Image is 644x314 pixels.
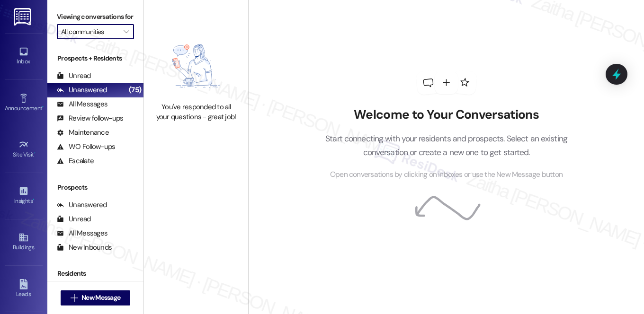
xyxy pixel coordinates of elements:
[81,293,120,303] span: New Message
[5,137,43,162] a: Site Visit •
[5,229,43,255] a: Buildings
[57,99,107,109] div: All Messages
[57,71,91,81] div: Unread
[57,200,107,210] div: Unanswered
[42,104,44,110] span: •
[33,196,34,203] span: •
[5,276,43,302] a: Leads
[57,214,91,224] div: Unread
[311,107,582,122] h2: Welcome to Your Conversations
[14,8,33,26] img: ResiDesk Logo
[57,9,134,24] label: Viewing conversations for
[57,128,109,138] div: Maintenance
[330,169,563,181] span: Open conversations by clicking on inboxes or use the New Message button
[47,53,143,63] div: Prospects + Residents
[126,83,143,97] div: (75)
[71,294,78,302] i: 
[57,228,107,238] div: All Messages
[5,183,43,209] a: Insights •
[311,132,582,159] p: Start connecting with your residents and prospects. Select an existing conversation or create a n...
[57,142,115,152] div: WO Follow-ups
[57,243,112,253] div: New Inbounds
[154,102,238,122] div: You've responded to all your questions - great job!
[154,35,238,97] img: empty-state
[57,85,107,95] div: Unanswered
[47,183,143,192] div: Prospects
[5,44,43,69] a: Inbox
[57,113,123,123] div: Review follow-ups
[57,156,94,166] div: Escalate
[47,269,143,279] div: Residents
[34,150,36,157] span: •
[61,290,131,305] button: New Message
[61,24,119,39] input: All communities
[124,28,129,35] i: 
